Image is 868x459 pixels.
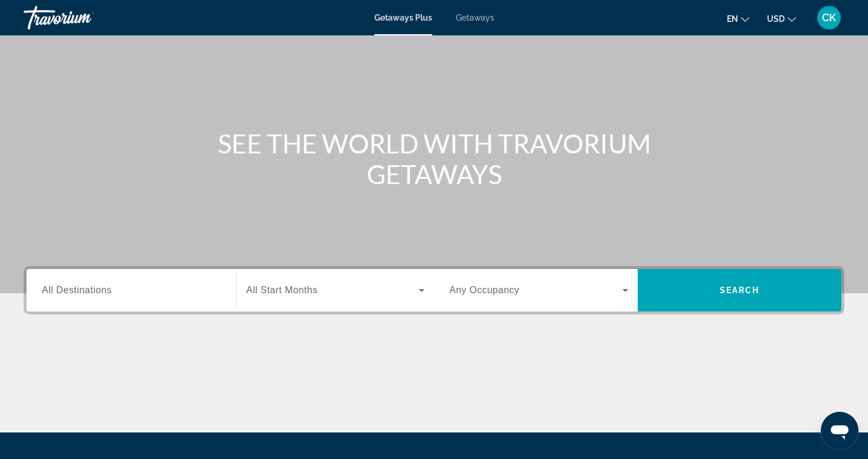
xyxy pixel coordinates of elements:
[638,269,841,312] button: Search
[720,286,760,295] span: Search
[449,285,520,295] span: Any Occupancy
[374,13,432,22] a: Getaways Plus
[822,12,836,24] span: CK
[814,5,844,30] button: User Menu
[42,285,112,295] span: All Destinations
[727,10,749,27] button: Change language
[246,285,318,295] span: All Start Months
[767,14,785,24] span: USD
[821,412,859,450] iframe: Button to launch messaging window
[27,269,841,312] div: Search widget
[456,13,494,22] a: Getaways
[727,14,738,24] span: en
[767,10,796,27] button: Change currency
[24,2,142,33] a: Travorium
[213,128,655,189] h1: SEE THE WORLD WITH TRAVORIUM GETAWAYS
[42,284,221,298] input: Select destination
